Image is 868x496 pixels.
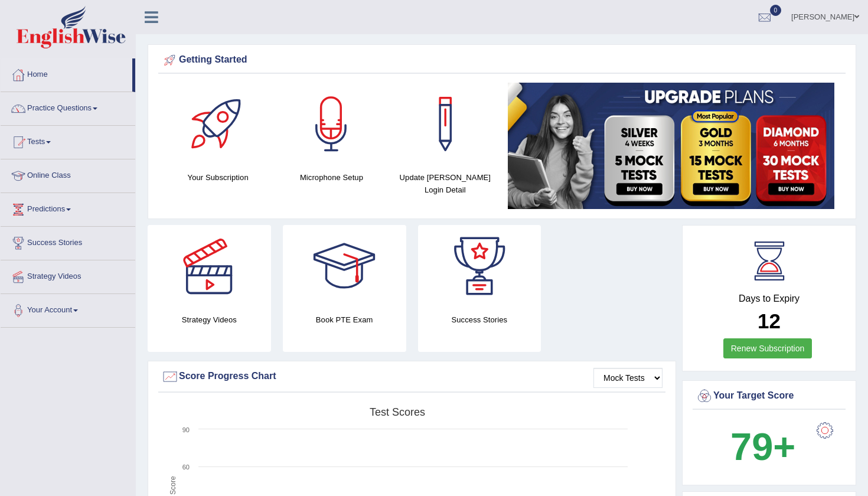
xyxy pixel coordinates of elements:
[394,171,496,196] h4: Update [PERSON_NAME] Login Detail
[508,83,834,209] img: small5.jpg
[1,126,135,155] a: Tests
[1,260,135,290] a: Strategy Videos
[169,476,177,495] tspan: Score
[1,58,132,88] a: Home
[696,293,843,304] h4: Days to Expiry
[283,314,406,326] h4: Book PTE Exam
[1,193,135,223] a: Predictions
[1,227,135,256] a: Success Stories
[1,159,135,189] a: Online Class
[1,294,135,324] a: Your Account
[161,51,843,69] div: Getting Started
[167,171,269,184] h4: Your Subscription
[723,338,812,358] a: Renew Subscription
[161,368,663,386] div: Score Progress Chart
[770,5,782,16] span: 0
[182,426,190,433] text: 90
[148,314,271,326] h4: Strategy Videos
[182,464,190,471] text: 60
[696,387,843,405] div: Your Target Score
[280,171,382,184] h4: Microphone Setup
[370,406,425,418] tspan: Test scores
[730,425,795,468] b: 79+
[1,92,135,122] a: Practice Questions
[758,309,781,332] b: 12
[418,314,541,326] h4: Success Stories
